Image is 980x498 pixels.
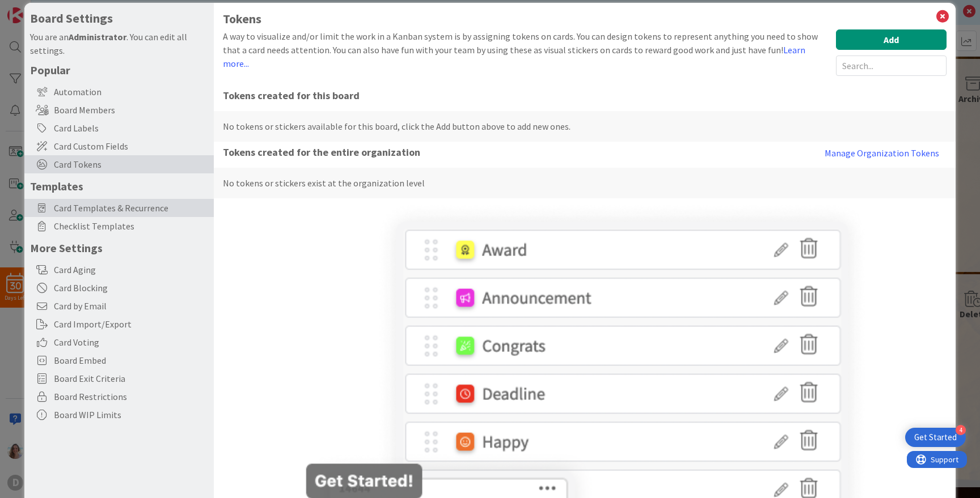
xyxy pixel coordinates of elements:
div: Card Blocking [24,279,214,297]
span: Checklist Templates [54,219,208,233]
div: No tokens or stickers available for this board, click the Add button above to add new ones. [214,111,956,142]
span: Support [24,2,52,15]
input: Search... [836,56,947,76]
span: Card Templates & Recurrence [54,201,208,215]
div: Board Members [24,101,214,119]
h5: Popular [30,63,208,77]
div: Board WIP Limits [24,406,214,424]
div: Automation [24,83,214,101]
button: Add [836,29,947,50]
button: Manage Organization Tokens [817,142,947,164]
span: Card by Email [54,299,208,313]
div: You are an . You can edit all settings. [30,30,208,57]
span: Card Custom Fields [54,139,208,153]
div: Get Started [914,432,957,443]
span: Board Embed [54,354,208,367]
span: Card Voting [54,335,208,349]
span: Board Exit Criteria [54,372,208,385]
div: Card Labels [24,119,214,137]
span: Tokens created for this board [223,85,947,108]
span: Card Tokens [54,158,208,171]
h1: Tokens [223,12,947,26]
b: Administrator [69,31,126,42]
div: No tokens or stickers exist at the organization level [214,168,956,198]
h4: Board Settings [30,11,208,25]
h5: Templates [30,179,208,193]
div: A way to visualize and/or limit the work in a Kanban system is by assigning tokens on cards. You ... [223,29,830,76]
div: Open Get Started checklist, remaining modules: 4 [905,428,966,447]
span: Board Restrictions [54,390,208,403]
h5: More Settings [30,241,208,255]
span: Tokens created for the entire organization [223,142,817,164]
div: 4 [956,425,966,435]
div: Card Import/Export [24,315,214,333]
div: Card Aging [24,261,214,279]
